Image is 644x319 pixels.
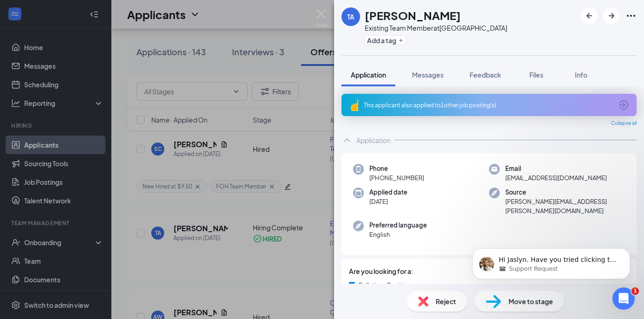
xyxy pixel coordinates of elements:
[365,35,406,45] button: PlusAdd a tag
[369,173,424,182] span: [PHONE_NUMBER]
[505,173,607,182] span: [EMAIL_ADDRESS][DOMAIN_NAME]
[584,10,595,21] svg: ArrowLeftNew
[581,7,598,24] button: ArrowLeftNew
[359,280,412,290] span: Full-time Position
[349,266,413,276] span: Are you looking for a:
[436,296,456,306] span: Reject
[412,71,444,79] span: Messages
[365,23,507,33] div: Existing Team Member at [GEOGRAPHIC_DATA]
[612,287,635,310] iframe: Intercom live chat
[356,136,391,145] div: Application
[398,38,404,43] svg: Plus
[347,12,354,21] div: TA
[364,101,612,109] div: This applicant also applied to 1 other job posting(s)
[603,7,620,24] button: ArrowRight
[341,135,353,146] svg: ChevronUp
[505,197,625,216] span: [PERSON_NAME][EMAIL_ADDRESS][PERSON_NAME][DOMAIN_NAME]
[529,71,543,79] span: Files
[351,71,386,79] span: Application
[606,10,617,21] svg: ArrowRight
[505,188,625,197] span: Source
[625,10,637,21] svg: Ellipses
[369,221,427,230] span: Preferred language
[509,296,553,306] span: Move to stage
[369,188,407,197] span: Applied date
[369,230,427,239] span: English
[458,229,644,294] iframe: Intercom notifications message
[611,120,637,127] span: Collapse all
[369,197,407,206] span: [DATE]
[470,71,501,79] span: Feedback
[369,164,424,173] span: Phone
[575,71,587,79] span: Info
[631,287,639,295] span: 1
[505,164,607,173] span: Email
[618,99,629,111] svg: ArrowCircle
[365,7,461,23] h1: [PERSON_NAME]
